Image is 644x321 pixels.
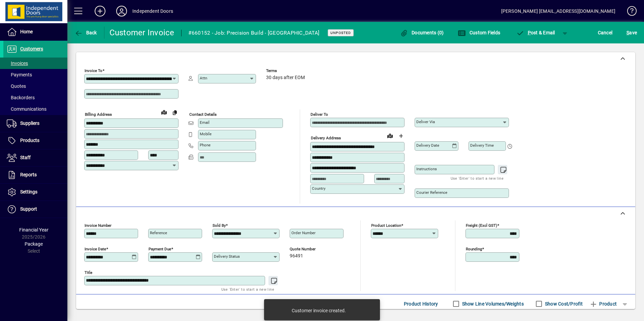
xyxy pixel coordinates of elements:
[516,30,555,35] span: ost & Email
[20,46,43,51] span: Customers
[371,223,401,228] mat-label: Product location
[20,206,37,212] span: Support
[395,131,406,141] button: Choose address
[401,298,441,310] button: Product History
[20,138,39,143] span: Products
[213,223,226,228] mat-label: Sold by
[586,298,620,310] button: Product
[3,115,67,132] a: Suppliers
[596,27,614,39] button: Cancel
[7,95,35,100] span: Backorders
[7,83,26,89] span: Quotes
[266,69,307,73] span: Terms
[416,119,435,124] mat-label: Deliver via
[188,28,320,38] div: #660152 - Job: Precision Build - [GEOGRAPHIC_DATA]
[330,31,351,35] span: Unposted
[404,298,438,309] span: Product History
[214,254,240,259] mat-label: Delivery status
[85,223,111,228] mat-label: Invoice number
[456,27,502,39] button: Custom Fields
[416,167,437,171] mat-label: Instructions
[73,27,99,39] button: Back
[3,132,67,149] a: Products
[458,30,500,35] span: Custom Fields
[292,307,346,314] div: Customer invoice created.
[513,27,558,39] button: Post & Email
[200,76,207,80] mat-label: Attn
[312,186,325,191] mat-label: Country
[466,247,482,251] mat-label: Rounding
[109,27,174,38] div: Customer Invoice
[3,149,67,166] a: Staff
[626,30,629,35] span: S
[20,189,37,194] span: Settings
[470,143,494,148] mat-label: Delivery time
[149,247,171,251] mat-label: Payment due
[20,29,33,34] span: Home
[7,61,28,66] span: Invoices
[311,112,328,117] mat-label: Deliver To
[25,241,43,247] span: Package
[3,69,67,80] a: Payments
[200,132,212,136] mat-label: Mobile
[3,92,67,103] a: Backorders
[67,27,104,39] app-page-header-button: Back
[528,30,531,35] span: P
[400,30,444,35] span: Documents (0)
[622,1,636,23] a: Knowledge Base
[3,184,67,201] a: Settings
[3,80,67,92] a: Quotes
[416,143,439,148] mat-label: Delivery date
[398,27,446,39] button: Documents (0)
[544,300,583,307] label: Show Cost/Profit
[461,300,524,307] label: Show Line Volumes/Weights
[169,107,180,118] button: Copy to Delivery address
[20,120,39,126] span: Suppliers
[598,27,613,38] span: Cancel
[626,27,637,38] span: ave
[89,5,111,17] button: Add
[19,227,49,233] span: Financial Year
[266,75,305,80] span: 30 days after EOM
[159,107,169,117] a: View on map
[20,155,31,160] span: Staff
[291,230,316,235] mat-label: Order number
[200,143,211,147] mat-label: Phone
[85,247,106,251] mat-label: Invoice date
[385,130,395,141] a: View on map
[3,103,67,115] a: Communications
[132,6,173,16] div: Independent Doors
[7,72,32,77] span: Payments
[85,68,102,73] mat-label: Invoice To
[20,172,37,177] span: Reports
[85,270,92,275] mat-label: Title
[3,58,67,69] a: Invoices
[150,230,167,235] mat-label: Reference
[625,27,639,39] button: Save
[290,247,330,251] span: Quote number
[451,174,504,182] mat-hint: Use 'Enter' to start a new line
[111,5,132,17] button: Profile
[589,298,617,309] span: Product
[3,201,67,218] a: Support
[200,120,210,125] mat-label: Email
[7,106,46,112] span: Communications
[466,223,497,228] mat-label: Freight (excl GST)
[290,253,303,259] span: 96491
[416,190,447,195] mat-label: Courier Reference
[3,24,67,40] a: Home
[3,167,67,183] a: Reports
[74,30,97,35] span: Back
[501,6,615,16] div: [PERSON_NAME] [EMAIL_ADDRESS][DOMAIN_NAME]
[221,285,274,293] mat-hint: Use 'Enter' to start a new line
